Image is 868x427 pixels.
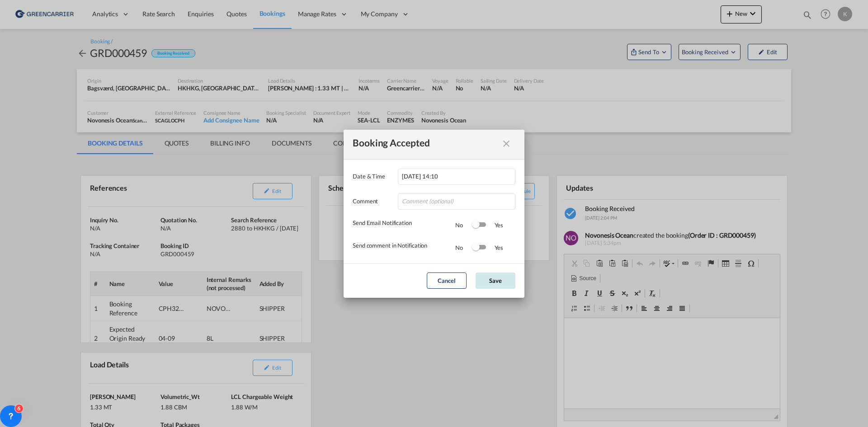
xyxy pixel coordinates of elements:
[486,243,504,252] div: Yes
[398,169,515,185] input: Enter Date & Time
[353,172,393,181] label: Date & Time
[398,193,515,210] input: Comment (optional)
[353,241,455,254] div: Send comment in Notification
[353,197,393,206] label: Comment
[427,272,467,289] button: Cancel
[486,221,504,230] div: Yes
[353,218,455,232] div: Send Email Notification
[344,130,524,298] md-dialog: Date & ...
[472,218,486,232] md-switch: Switch 1
[9,9,207,19] body: Editor, editor2
[455,221,472,230] div: No
[472,241,486,254] md-switch: Switch 2
[455,243,472,252] div: No
[476,272,515,289] button: Save
[501,142,512,153] md-icon: icon-close fg-AAA8AD cursor
[353,139,499,150] div: Booking Accepted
